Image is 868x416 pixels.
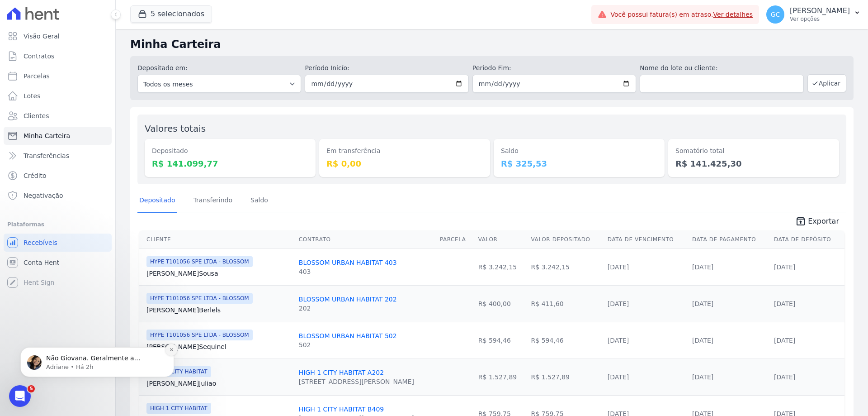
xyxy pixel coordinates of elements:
[137,189,177,213] a: Depositado
[145,123,206,134] label: Valores totais
[28,385,35,392] span: 5
[24,238,57,247] span: Recebíveis
[807,74,846,92] button: Aplicar
[152,158,308,170] dd: R$ 141.099,77
[640,63,803,73] label: Nome do lote ou cliente:
[4,234,112,252] a: Recebíveis
[528,230,604,249] th: Valor Depositado
[790,6,850,15] p: [PERSON_NAME]
[475,230,528,249] th: Valor
[249,189,270,213] a: Saldo
[9,385,31,407] iframe: Intercom live chat
[7,219,108,230] div: Plataformas
[608,373,629,381] a: [DATE]
[436,230,475,249] th: Parcela
[152,146,308,156] dt: Depositado
[774,300,795,307] a: [DATE]
[771,11,780,18] span: GC
[788,216,846,229] a: unarchive Exportar
[299,369,384,376] a: HIGH 1 CITY HABITAT A202
[146,342,292,351] a: [PERSON_NAME]Sequinel
[774,263,795,271] a: [DATE]
[475,359,528,395] td: R$ 1.527,89
[4,87,112,105] a: Lotes
[20,65,35,80] img: Profile image for Adriane
[759,2,868,27] button: GC [PERSON_NAME] Ver opções
[528,249,604,285] td: R$ 3.242,15
[24,91,41,100] span: Lotes
[192,189,235,213] a: Transferindo
[501,146,657,156] dt: Saldo
[146,330,253,340] span: HYPE T101056 SPE LTDA - BLOSSOM
[528,322,604,359] td: R$ 594,46
[14,57,167,87] div: message notification from Adriane, Há 2h. Não Giovana. Geralmente a correção ocorre de um dia par...
[24,111,49,120] span: Clientes
[675,158,832,170] dd: R$ 141.425,30
[713,11,753,18] a: Ver detalhes
[299,406,384,413] a: HIGH 1 CITY HABITAT B409
[689,230,770,249] th: Data de Pagamento
[7,290,188,392] iframe: Intercom notifications mensagem
[299,332,397,339] a: BLOSSOM URBAN HABITAT 502
[610,10,753,19] span: Você possui fatura(s) em atraso.
[4,186,112,205] a: Negativação
[608,337,629,344] a: [DATE]
[326,146,483,156] dt: Em transferência
[299,340,397,349] div: 502
[4,167,112,185] a: Crédito
[146,379,292,388] a: [PERSON_NAME]Juliao
[24,72,50,81] span: Parcelas
[299,267,397,276] div: 403
[790,15,850,23] p: Ver opções
[24,191,63,200] span: Negativação
[146,269,292,278] a: [PERSON_NAME]Sousa
[4,27,112,45] a: Visão Geral
[139,230,295,249] th: Cliente
[675,146,832,156] dt: Somatório total
[528,359,604,395] td: R$ 1.527,89
[808,216,839,227] span: Exportar
[295,230,436,249] th: Contrato
[24,52,54,61] span: Contratos
[475,285,528,322] td: R$ 400,00
[528,285,604,322] td: R$ 411,60
[24,32,60,41] span: Visão Geral
[770,230,844,249] th: Data de Depósito
[692,337,713,344] a: [DATE]
[472,63,636,73] label: Período Fim:
[299,377,414,386] div: [STREET_ADDRESS][PERSON_NAME]
[4,127,112,145] a: Minha Carteira
[692,373,713,381] a: [DATE]
[24,171,47,180] span: Crédito
[130,36,854,53] h2: Minha Carteira
[159,54,170,66] button: Dismiss notification
[4,47,112,65] a: Contratos
[604,230,689,249] th: Data de Vencimento
[146,403,211,414] span: HIGH 1 CITY HABITAT
[4,67,112,85] a: Parcelas
[774,337,795,344] a: [DATE]
[146,306,292,315] a: [PERSON_NAME]Berlels
[795,216,806,227] i: unarchive
[326,158,483,170] dd: R$ 0,00
[137,64,188,72] label: Depositado em:
[146,256,253,267] span: HYPE T101056 SPE LTDA - BLOSSOM
[130,5,212,23] button: 5 selecionados
[24,258,59,267] span: Conta Hent
[39,73,156,81] p: Message from Adriane, sent Há 2h
[475,322,528,359] td: R$ 594,46
[4,147,112,165] a: Transferências
[146,293,253,304] span: HYPE T101056 SPE LTDA - BLOSSOM
[4,107,112,125] a: Clientes
[299,296,397,303] a: BLOSSOM URBAN HABITAT 202
[305,63,468,73] label: Período Inicío:
[608,300,629,307] a: [DATE]
[4,253,112,272] a: Conta Hent
[501,158,657,170] dd: R$ 325,53
[39,64,145,90] span: Não Giovana. Geralmente a correção ocorre de um dia para o outro. ;)
[608,263,629,271] a: [DATE]
[24,151,69,160] span: Transferências
[774,373,795,381] a: [DATE]
[692,300,713,307] a: [DATE]
[24,131,70,140] span: Minha Carteira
